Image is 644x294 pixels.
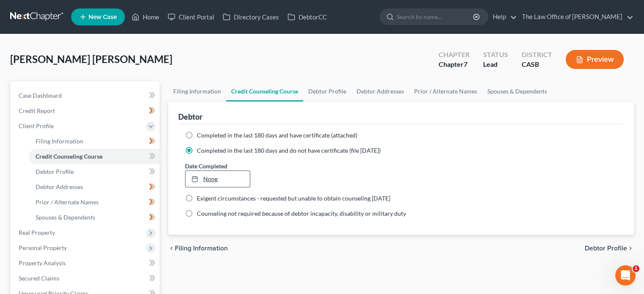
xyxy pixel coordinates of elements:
span: Filing Information [175,245,228,252]
div: District [522,50,552,60]
div: Chapter [439,60,470,69]
label: Date Completed [185,162,227,170]
a: Case Dashboard [12,88,160,103]
iframe: Intercom live chat [615,265,636,286]
a: Debtor Profile [303,81,351,102]
span: Property Analysis [19,259,66,267]
span: Debtor Profile [36,168,74,175]
a: Credit Report [12,103,160,118]
span: Spouses & Dependents [36,214,95,221]
span: Completed in the last 180 days and have certificate (attached) [197,132,357,139]
a: Directory Cases [218,9,283,25]
span: Debtor Profile [585,245,627,252]
span: Secured Claims [19,275,59,282]
div: Status [483,50,508,60]
a: Property Analysis [12,256,160,271]
a: Filing Information [29,134,160,149]
span: Filing Information [36,137,83,145]
a: Help [489,9,517,25]
span: New Case [88,14,117,20]
a: DebtorCC [283,9,331,25]
i: chevron_left [168,245,175,252]
div: Debtor [178,112,202,122]
span: Counseling not required because of debtor incapacity, disability or military duty [197,210,406,217]
a: Client Portal [163,9,218,25]
a: Spouses & Dependents [29,210,160,225]
button: Debtor Profile chevron_right [585,245,634,252]
div: CASB [522,60,552,69]
input: Search by name... [397,9,474,25]
span: [PERSON_NAME] [PERSON_NAME] [10,53,172,65]
button: Preview [566,50,624,69]
span: 7 [464,60,467,68]
span: Credit Report [19,107,55,114]
a: Filing Information [168,81,226,102]
a: Debtor Addresses [29,179,160,195]
i: chevron_right [627,245,634,252]
div: Chapter [439,50,470,60]
a: None [185,171,249,187]
span: Personal Property [19,244,67,251]
a: Credit Counseling Course [29,149,160,164]
span: Real Property [19,229,55,236]
a: Spouses & Dependents [482,81,552,102]
span: 1 [633,265,639,272]
span: Credit Counseling Course [36,153,102,160]
span: Prior / Alternate Names [36,198,99,206]
button: chevron_left Filing Information [168,245,228,252]
div: Lead [483,60,508,69]
a: Credit Counseling Course [226,81,303,102]
a: Home [127,9,163,25]
span: Client Profile [19,122,54,129]
a: Prior / Alternate Names [409,81,482,102]
span: Exigent circumstances - requested but unable to obtain counseling [DATE] [197,195,390,202]
a: The Law Office of [PERSON_NAME] [518,9,633,25]
a: Debtor Addresses [351,81,409,102]
a: Debtor Profile [29,164,160,179]
span: Debtor Addresses [36,183,83,190]
a: Prior / Alternate Names [29,195,160,210]
span: Completed in the last 180 days and do not have certificate (file [DATE]) [197,147,381,154]
span: Case Dashboard [19,92,62,99]
a: Secured Claims [12,271,160,286]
